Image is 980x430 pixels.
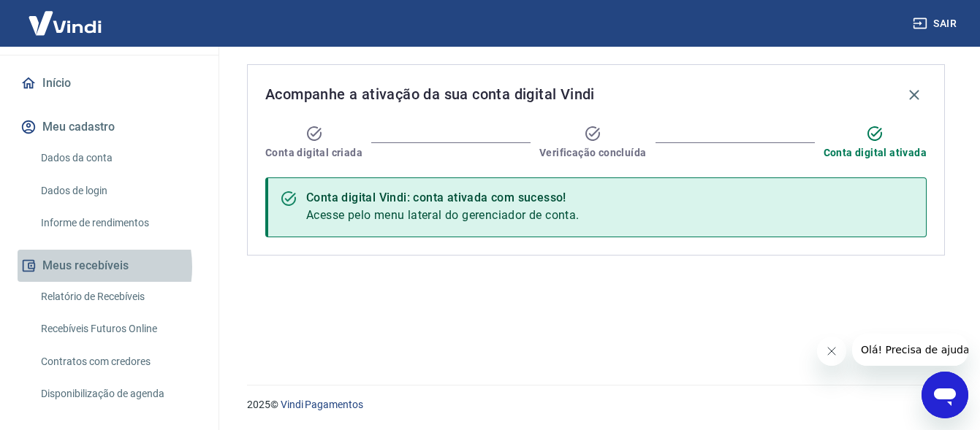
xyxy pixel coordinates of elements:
[9,10,123,22] span: Olá! Precisa de ajuda?
[265,145,362,160] span: Conta digital criada
[852,334,968,366] iframe: Mensagem da empresa
[922,372,968,418] iframe: Botão para abrir a janela de mensagens
[35,379,201,409] a: Disponibilização de agenda
[35,347,201,377] a: Contratos com credores
[247,397,945,412] p: 2025 ©
[18,67,201,99] a: Início
[18,250,201,282] button: Meus recebíveis
[35,282,201,312] a: Relatório de Recebíveis
[824,145,927,160] span: Conta digital ativada
[18,111,201,143] button: Meu cadastro
[35,176,201,206] a: Dados de login
[35,143,201,173] a: Dados da conta
[306,189,580,207] div: Conta digital Vindi: conta ativada com sucesso!
[910,10,962,37] button: Sair
[539,145,646,160] span: Verificação concluída
[265,82,595,106] span: Acompanhe a ativação da sua conta digital Vindi
[306,208,580,222] span: Acesse pelo menu lateral do gerenciador de conta.
[281,399,363,410] a: Vindi Pagamentos
[35,314,201,344] a: Recebíveis Futuros Online
[35,208,201,238] a: Informe de rendimentos
[817,337,846,366] iframe: Fechar mensagem
[18,1,113,45] img: Vindi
